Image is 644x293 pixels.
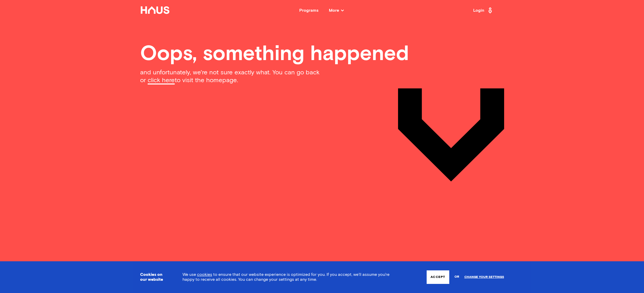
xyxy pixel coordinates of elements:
[140,69,320,83] span: and unfortunately, we're not sure exactly what. You can go back or
[454,272,459,282] span: or
[140,272,170,282] h3: Cookies on our website
[183,272,389,282] span: We use to ensure that our website experience is optimized for you. If you accept, we’ll assume yo...
[473,6,493,15] a: Login
[329,8,344,12] span: More
[197,272,212,277] a: cookies
[140,42,504,67] h1: Oops, something happened
[148,77,175,84] a: click here
[175,77,238,83] span: to visit the homepage.
[464,275,504,279] a: Change your settings
[299,8,318,12] a: Programs
[427,270,449,284] button: Accept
